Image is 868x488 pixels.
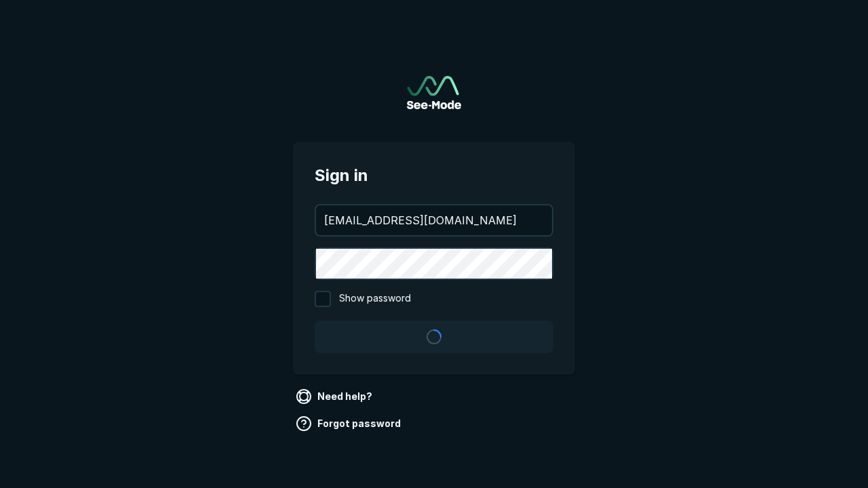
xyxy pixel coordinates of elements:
img: See-Mode Logo [407,76,461,109]
a: Forgot password [293,413,406,434]
a: Need help? [293,386,378,407]
input: your@email.com [316,205,552,235]
span: Sign in [315,163,553,188]
a: Go to sign in [407,76,461,109]
span: Show password [339,291,411,307]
